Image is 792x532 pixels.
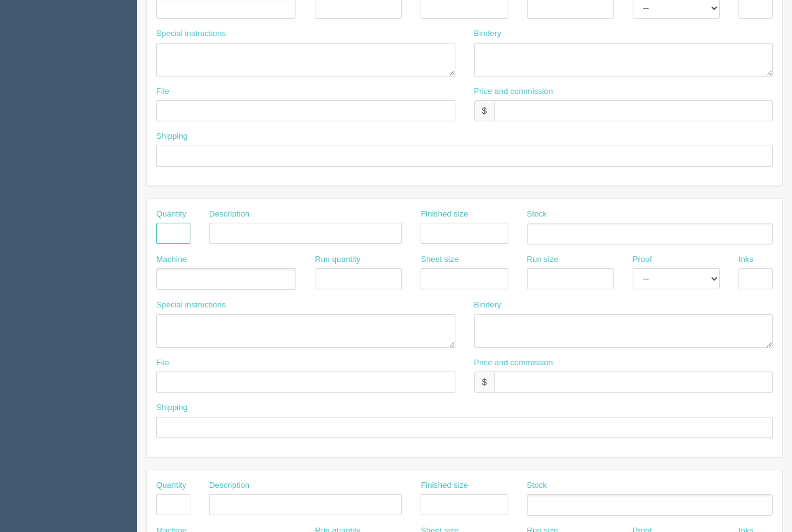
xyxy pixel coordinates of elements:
[156,208,186,220] label: Quantity
[315,254,360,266] label: Run quantity
[738,254,753,266] label: Inks
[156,254,187,266] label: Machine
[474,100,495,121] div: $
[474,299,501,311] label: Bindery
[633,254,652,266] label: Proof
[156,131,188,142] label: Shipping
[527,254,559,266] label: Run size
[527,480,547,492] label: Stock
[209,480,249,492] label: Description
[156,28,226,40] label: Special instructions
[156,402,188,414] label: Shipping
[474,86,553,98] label: Price and commission
[474,28,501,40] label: Bindery
[421,254,459,266] label: Sheet size
[156,480,186,492] label: Quantity
[209,208,249,220] label: Description
[474,357,553,369] label: Price and commission
[421,480,468,492] label: Finished size
[527,208,547,220] label: Stock
[474,371,495,393] div: $
[421,208,468,220] label: Finished size
[156,86,169,98] label: File
[156,357,169,369] label: File
[156,299,226,311] label: Special instructions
